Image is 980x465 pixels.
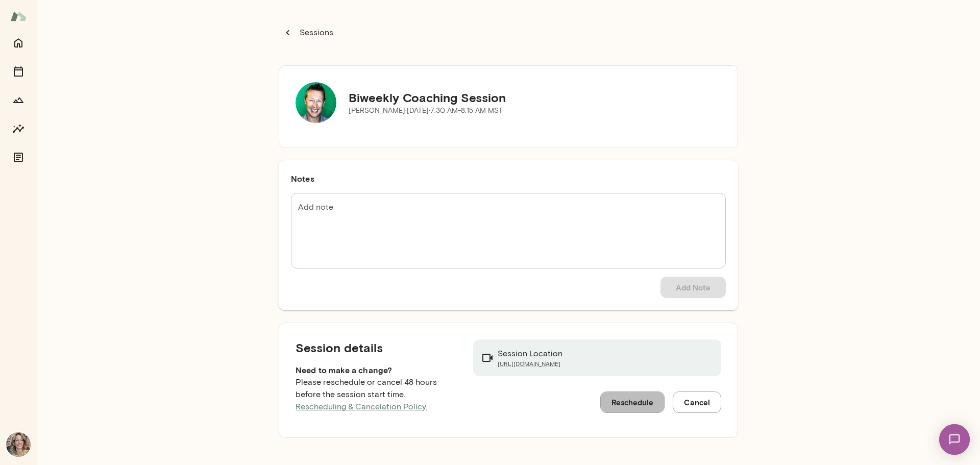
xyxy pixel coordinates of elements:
button: Sessions [8,61,29,82]
h6: Need to make a change? [296,364,457,376]
p: Sessions [298,27,333,39]
button: Documents [8,147,29,167]
img: Brian Lawrence [296,82,336,123]
h5: Session details [296,339,457,356]
h6: Notes [291,173,726,185]
button: Sessions [279,22,339,43]
img: Barb Adams [6,432,31,457]
p: [PERSON_NAME] · [DATE] · 7:30 AM-8:15 AM MST [349,106,506,116]
button: Reschedule [600,391,665,413]
a: [URL][DOMAIN_NAME] [498,360,562,368]
button: Home [8,33,29,53]
button: Growth Plan [8,90,29,110]
img: Mento [10,7,27,26]
button: Insights [8,118,29,139]
h5: Biweekly Coaching Session [349,89,506,106]
button: Cancel [673,391,721,413]
a: Rescheduling & Cancelation Policy. [296,402,427,411]
p: Please reschedule or cancel 48 hours before the session start time. [296,376,457,413]
p: Session Location [498,348,562,360]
